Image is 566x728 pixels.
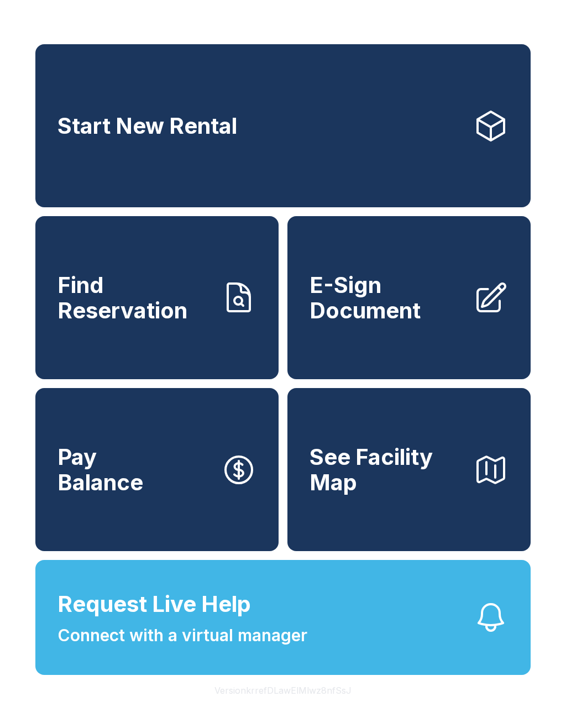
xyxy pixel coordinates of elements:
[287,388,531,551] button: See Facility Map
[57,588,251,621] span: Request Live Help
[35,44,531,207] a: Start New Rental
[310,273,464,323] span: E-Sign Document
[287,216,531,379] a: E-Sign Document
[57,273,212,323] span: Find Reservation
[57,113,237,139] span: Start New Rental
[206,675,360,706] button: VersionkrrefDLawElMlwz8nfSsJ
[35,388,279,551] button: PayBalance
[57,623,307,648] span: Connect with a virtual manager
[310,444,464,495] span: See Facility Map
[35,560,531,675] button: Request Live HelpConnect with a virtual manager
[57,444,143,495] span: Pay Balance
[35,216,279,379] a: Find Reservation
